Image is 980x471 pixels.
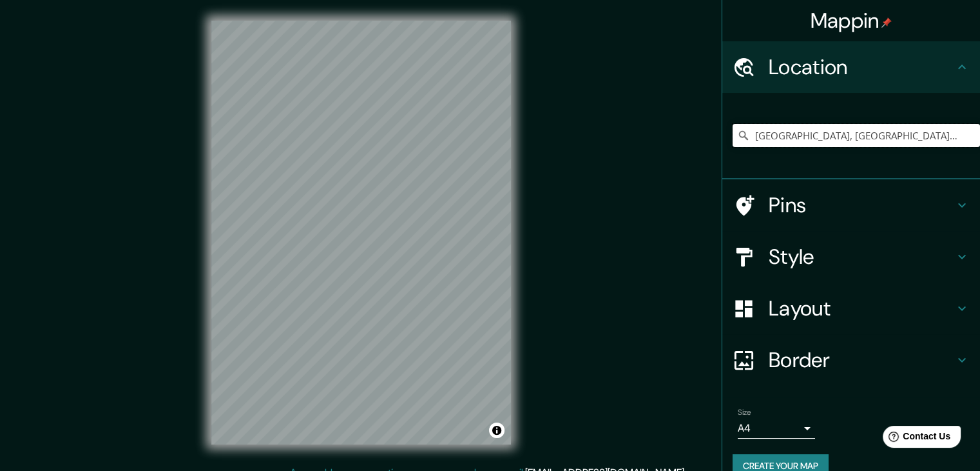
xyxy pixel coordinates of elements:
iframe: Help widget launcher [865,421,966,457]
div: A4 [738,418,815,439]
img: pin-icon.png [881,17,892,28]
h4: Pins [769,192,954,218]
h4: Location [769,54,954,80]
label: Size [738,407,751,418]
div: Style [722,231,980,283]
button: Toggle attribution [489,423,504,438]
input: Pick your city or area [733,124,980,147]
div: Pins [722,179,980,231]
h4: Layout [769,296,954,321]
canvas: Map [211,21,511,445]
div: Location [722,41,980,93]
h4: Mappin [811,8,892,34]
h4: Border [769,347,954,373]
div: Layout [722,283,980,334]
div: Border [722,334,980,386]
h4: Style [769,244,954,270]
